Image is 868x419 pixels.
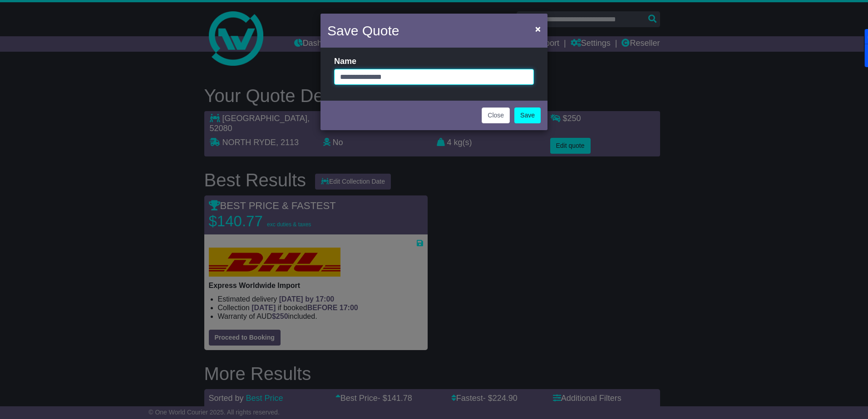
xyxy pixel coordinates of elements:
span: × [535,24,541,34]
button: Close [531,19,545,38]
a: Save [514,107,541,123]
h4: Save Quote [327,20,399,41]
button: Close [482,107,510,123]
label: Name [334,57,356,67]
